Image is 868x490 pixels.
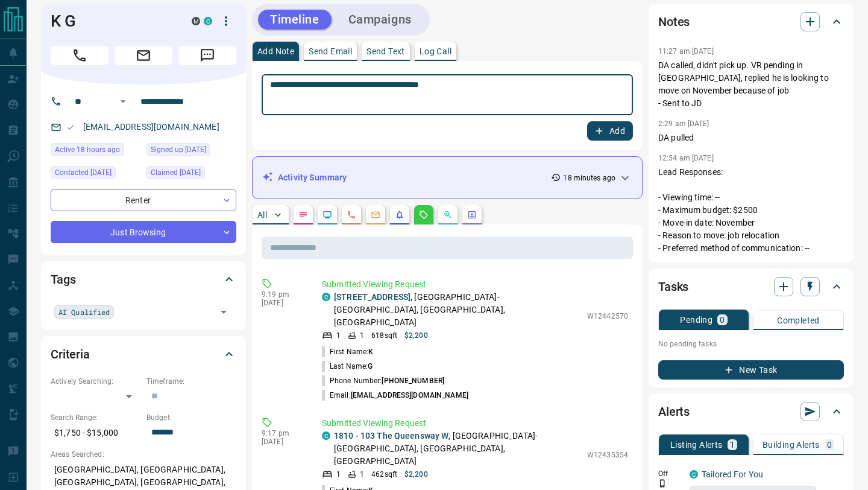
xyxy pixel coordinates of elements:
[298,210,308,220] svg: Notes
[322,346,373,357] p: First Name:
[322,210,332,220] svg: Lead Browsing Activity
[51,143,140,160] div: Tue Oct 14 2025
[83,122,219,132] a: [EMAIL_ADDRESS][DOMAIN_NAME]
[262,167,632,189] div: Activity Summary18 minutes ago
[371,469,397,480] p: 462 sqft
[262,429,304,437] p: 9:17 pm
[334,431,448,441] a: 1810 - 103 The Queensway W
[262,299,304,307] p: [DATE]
[51,221,236,243] div: Just Browsing
[51,340,236,369] div: Criteria
[371,330,397,341] p: 618 sqft
[215,304,232,320] button: Open
[115,46,172,65] span: Email
[322,431,330,440] div: condos.ca
[702,469,763,479] a: Tailored For You
[322,293,330,301] div: condos.ca
[178,46,236,65] span: Message
[51,423,140,443] p: $1,750 - $15,000
[51,376,140,387] p: Actively Searching:
[658,272,844,301] div: Tasks
[51,412,140,423] p: Search Range:
[467,210,477,220] svg: Agent Actions
[146,166,236,183] div: Fri Oct 10 2025
[658,166,844,255] p: Lead Responses: - Viewing time: -- - Maximum budget: $2500 - Move-in date: November - Reason to m...
[51,449,236,460] p: Areas Searched:
[658,7,844,36] div: Notes
[587,311,628,322] p: W12442570
[658,154,714,162] p: 12:54 am [DATE]
[360,469,364,480] p: 1
[322,278,628,291] p: Submitted Viewing Request
[336,10,424,30] button: Campaigns
[351,391,468,399] span: [EMAIL_ADDRESS][DOMAIN_NAME]
[658,119,709,128] p: 2:29 am [DATE]
[336,330,341,341] p: 1
[146,376,236,387] p: Timeframe:
[51,270,75,289] h2: Tags
[420,47,451,56] p: Log Call
[51,46,108,65] span: Call
[322,417,628,430] p: Submitted Viewing Request
[262,290,304,299] p: 9:19 pm
[347,210,356,220] svg: Calls
[151,167,201,179] span: Claimed [DATE]
[827,441,832,449] p: 0
[395,210,404,220] svg: Listing Alerts
[360,330,364,341] p: 1
[658,132,844,144] p: DA pulled
[257,211,267,219] p: All
[262,437,304,446] p: [DATE]
[658,59,844,110] p: DA called, didn't pick up. VR pending in [GEOGRAPHIC_DATA], replied he is looking to move on Nove...
[309,47,352,56] p: Send Email
[66,123,75,132] svg: Email Valid
[368,362,373,371] span: G
[278,171,347,184] p: Activity Summary
[322,361,373,372] p: Last Name:
[404,469,428,480] p: $2,200
[334,292,410,302] a: [STREET_ADDRESS]
[658,468,682,479] p: Off
[334,291,581,329] p: , [GEOGRAPHIC_DATA]-[GEOGRAPHIC_DATA], [GEOGRAPHIC_DATA], [GEOGRAPHIC_DATA]
[116,94,130,109] button: Open
[382,377,444,385] span: [PHONE_NUMBER]
[146,143,236,160] div: Fri Mar 17 2017
[334,430,581,468] p: , [GEOGRAPHIC_DATA]-[GEOGRAPHIC_DATA], [GEOGRAPHIC_DATA], [GEOGRAPHIC_DATA]
[258,10,332,30] button: Timeline
[51,345,90,364] h2: Criteria
[146,412,236,423] p: Budget:
[658,277,688,296] h2: Tasks
[51,166,140,183] div: Thu Oct 09 2025
[51,11,174,31] h1: K G
[419,210,429,220] svg: Requests
[51,265,236,294] div: Tags
[763,441,820,449] p: Building Alerts
[658,402,690,421] h2: Alerts
[368,348,373,356] span: K
[336,469,341,480] p: 1
[658,479,667,488] svg: Push Notification Only
[670,441,723,449] p: Listing Alerts
[587,121,633,141] button: Add
[322,375,444,386] p: Phone Number:
[257,47,294,56] p: Add Note
[720,316,725,324] p: 0
[58,306,110,318] span: AI Qualified
[204,17,212,25] div: condos.ca
[563,173,615,183] p: 18 minutes ago
[55,167,112,179] span: Contacted [DATE]
[658,397,844,426] div: Alerts
[51,189,236,211] div: Renter
[658,12,690,31] h2: Notes
[777,316,820,325] p: Completed
[366,47,405,56] p: Send Text
[690,470,698,479] div: condos.ca
[658,47,714,56] p: 11:27 am [DATE]
[322,390,468,401] p: Email:
[371,210,380,220] svg: Emails
[192,17,200,25] div: mrloft.ca
[680,316,712,324] p: Pending
[730,441,735,449] p: 1
[658,360,844,380] button: New Task
[55,144,120,156] span: Active 18 hours ago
